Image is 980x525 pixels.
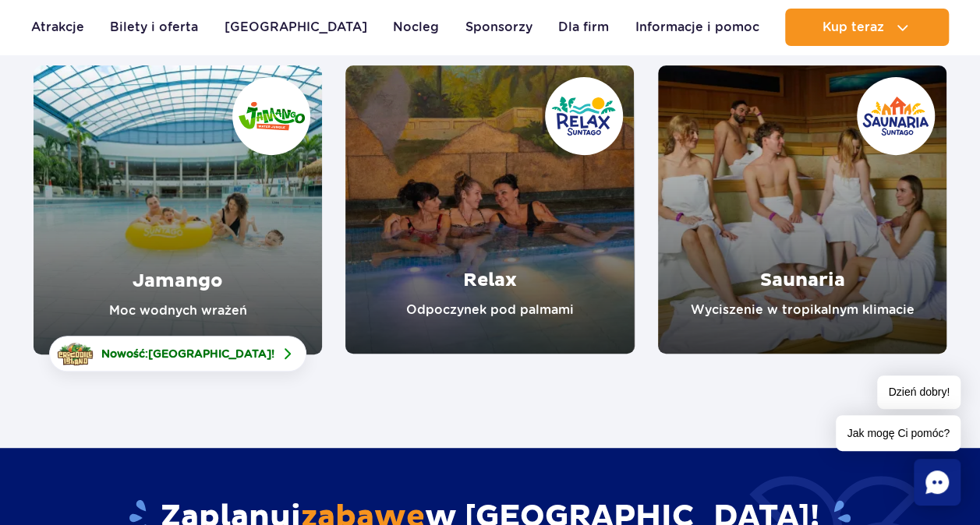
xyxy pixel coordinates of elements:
[658,65,946,354] a: Saunaria
[785,9,949,46] button: Kup teraz
[822,20,883,34] span: Kup teraz
[49,336,306,372] a: Nowość:[GEOGRAPHIC_DATA]!
[914,459,961,506] div: Chat
[393,9,439,46] a: Nocleg
[101,346,274,361] span: Nowość: !
[345,65,634,354] a: Relax
[877,375,961,409] span: Dzień dobry!
[31,9,84,46] a: Atrakcje
[148,347,271,360] span: [GEOGRAPHIC_DATA]
[110,9,198,46] a: Bilety i oferta
[558,9,609,46] a: Dla firm
[836,415,961,451] span: Jak mogę Ci pomóc?
[34,65,322,354] a: Jamango
[225,9,367,46] a: [GEOGRAPHIC_DATA]
[465,9,532,46] a: Sponsorzy
[635,9,759,46] a: Informacje i pomoc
